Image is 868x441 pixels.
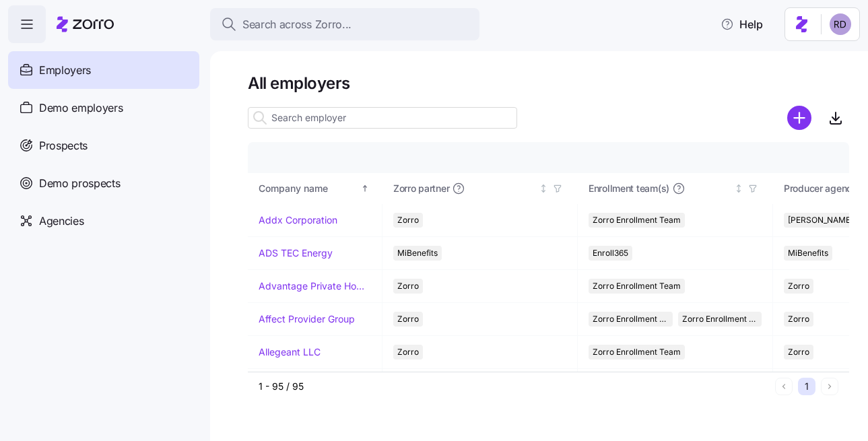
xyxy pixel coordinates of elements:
span: Zorro Enrollment Team [593,312,669,327]
div: Company name [259,181,358,196]
span: Zorro Enrollment Team [593,213,681,228]
span: Demo employers [39,100,123,116]
div: Not sorted [734,184,743,193]
img: 6d862e07fa9c5eedf81a4422c42283ac [830,13,851,35]
span: MiBenefits [788,246,828,261]
a: Allegeant LLC [259,345,321,359]
div: Not sorted [539,184,548,193]
span: Producer agency [784,182,857,195]
span: Zorro [788,345,809,360]
a: Employers [8,51,199,89]
button: Search across Zorro... [210,8,479,40]
span: Search across Zorro... [242,16,352,33]
span: Help [721,16,763,32]
a: Demo employers [8,89,199,127]
a: Demo prospects [8,164,199,202]
span: Zorro [788,312,809,327]
div: 1 - 95 / 95 [259,380,770,393]
a: Agencies [8,202,199,240]
span: Zorro [397,279,419,294]
svg: add icon [787,106,811,130]
span: Zorro [397,345,419,360]
span: Zorro partner [393,182,449,195]
a: ADS TEC Energy [259,246,333,260]
span: Zorro Enrollment Team [593,279,681,294]
span: Zorro Enrollment Team [593,345,681,360]
span: Zorro [397,312,419,327]
span: Prospects [39,137,88,154]
span: MiBenefits [397,246,438,261]
th: Zorro partnerNot sorted [382,173,578,204]
a: Affect Provider Group [259,312,355,326]
span: Demo prospects [39,175,121,192]
span: Zorro [397,213,419,228]
div: Sorted ascending [360,184,370,193]
span: Enrollment team(s) [589,182,669,195]
h1: All employers [248,73,849,94]
span: Zorro [788,279,809,294]
span: Agencies [39,213,84,230]
a: Advantage Private Home Care [259,279,371,293]
th: Company nameSorted ascending [248,173,382,204]
input: Search employer [248,107,517,129]
span: Employers [39,62,91,79]
span: Zorro Enrollment Experts [682,312,758,327]
button: Previous page [775,378,793,395]
th: Enrollment team(s)Not sorted [578,173,773,204]
a: Addx Corporation [259,213,337,227]
a: Prospects [8,127,199,164]
button: Next page [821,378,838,395]
span: Enroll365 [593,246,628,261]
button: Help [710,11,774,38]
button: 1 [798,378,815,395]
